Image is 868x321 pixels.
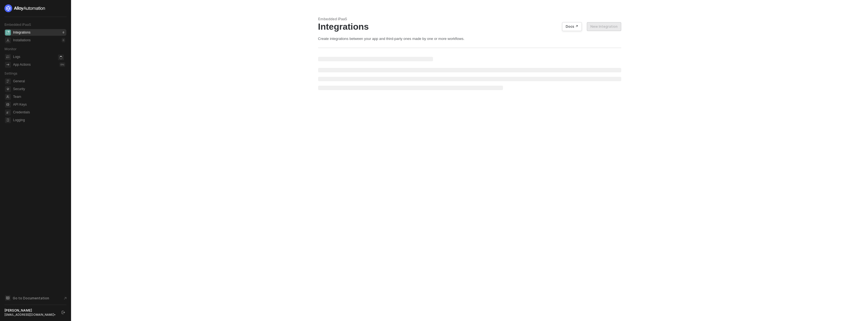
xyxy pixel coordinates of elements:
[13,55,20,59] div: Logs
[62,311,65,314] span: logout
[13,296,49,300] span: Go to Documentation
[5,102,11,108] span: api-key
[587,22,621,31] button: New Integration
[5,62,11,68] span: icon-app-actions
[5,295,11,301] span: documentation
[13,86,65,92] span: Security
[58,55,64,60] span: icon-loader
[62,30,65,35] div: 0
[5,109,11,115] span: credentials
[5,86,11,92] span: security
[4,22,31,27] span: Embedded iPaaS
[4,4,66,12] a: logo
[318,36,621,41] div: Create integrations between your app and third-party ones made by one or more workflows.
[13,62,31,67] div: App Actions
[4,308,57,313] div: [PERSON_NAME]
[318,17,621,21] div: Embedded iPaaS
[62,295,68,301] span: document-arrow
[562,22,582,31] button: Docs ↗
[13,109,65,116] span: Credentials
[13,78,65,85] span: General
[4,71,17,75] span: Settings
[4,313,57,317] div: [EMAIL_ADDRESS][DOMAIN_NAME] •
[5,54,11,60] span: icon-logs
[5,117,11,123] span: logging
[13,117,65,123] span: Logging
[59,62,65,67] div: 0 %
[4,295,67,301] a: Knowledge Base
[5,30,11,35] span: integrations
[318,21,621,32] div: Integrations
[5,37,11,43] span: installations
[5,78,11,84] span: general
[5,94,11,100] span: team
[4,47,17,51] span: Monitor
[13,93,65,100] span: Team
[13,30,31,35] div: Integrations
[13,101,65,108] span: API Keys
[13,38,31,43] div: Installations
[62,38,65,42] div: 0
[566,24,578,29] div: Docs ↗
[4,4,46,12] img: logo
